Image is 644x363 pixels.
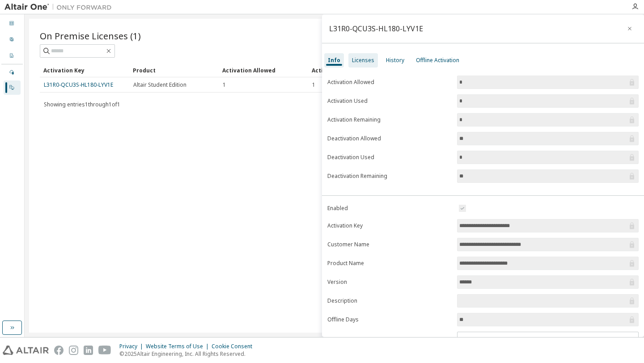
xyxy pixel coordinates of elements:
[327,222,452,229] label: Activation Key
[4,33,21,47] div: User Profile
[327,135,452,142] label: Deactivation Allowed
[133,81,186,89] span: Altair Student Edition
[327,279,452,286] label: Version
[327,260,452,267] label: Product Name
[327,241,452,248] label: Customer Name
[312,81,315,89] span: 1
[327,79,452,86] label: Activation Allowed
[4,80,21,95] div: On Prem
[44,81,113,89] a: L31R0-QCU3S-HL180-LYV1E
[119,350,258,358] p: © 2025 Altair Engineering, Inc. All Rights Reserved.
[133,63,215,77] div: Product
[4,17,21,31] div: Dashboard
[84,346,93,355] img: linkedin.svg
[327,97,452,105] label: Activation Used
[4,3,116,12] img: Altair One
[119,343,146,350] div: Privacy
[329,25,423,32] div: L31R0-QCU3S-HL180-LYV1E
[43,63,126,77] div: Activation Key
[328,57,340,64] div: Info
[146,343,212,350] div: Website Terms of Use
[212,343,258,350] div: Cookie Consent
[327,316,452,323] label: Offline Days
[327,173,452,180] label: Deactivation Remaining
[54,346,64,355] img: facebook.svg
[69,346,78,355] img: instagram.svg
[3,346,49,355] img: altair_logo.svg
[44,101,120,108] span: Showing entries 1 through 1 of 1
[222,63,305,77] div: Activation Allowed
[98,346,111,355] img: youtube.svg
[312,63,394,77] div: Activation Left
[416,57,459,64] div: Offline Activation
[4,65,21,80] div: Managed
[327,154,452,161] label: Deactivation Used
[4,49,21,63] div: Company Profile
[40,30,141,42] span: On Premise Licenses (1)
[352,57,374,64] div: Licenses
[327,205,452,212] label: Enabled
[327,297,452,304] label: Description
[223,81,226,89] span: 1
[327,116,452,123] label: Activation Remaining
[386,57,404,64] div: History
